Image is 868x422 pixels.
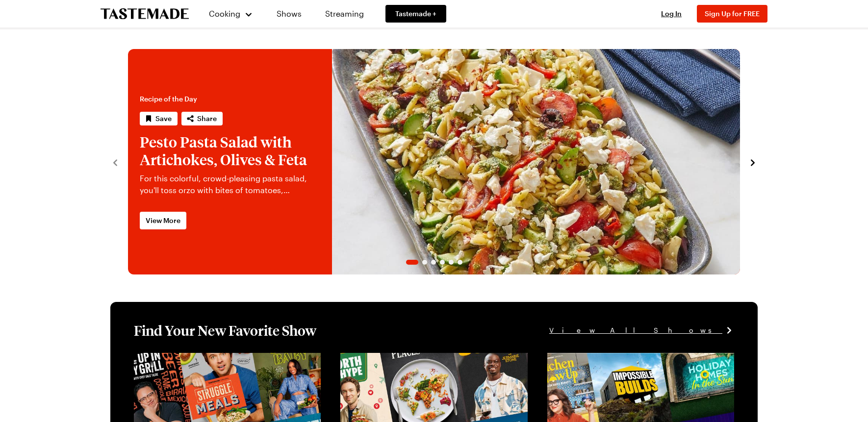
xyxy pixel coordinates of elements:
[181,112,223,125] button: Share
[449,260,454,265] span: Go to slide 5
[140,112,178,125] button: Save recipe
[110,156,120,168] button: navigate to previous item
[155,114,172,124] span: Save
[748,156,758,168] button: navigate to next item
[197,114,217,124] span: Share
[547,354,681,363] a: View full content for [object Object]
[549,325,722,336] span: View All Shows
[705,9,760,18] span: Sign Up for FREE
[440,260,445,265] span: Go to slide 4
[549,325,734,336] a: View All Shows
[208,2,253,25] button: Cooking
[652,9,691,19] button: Log In
[422,260,427,265] span: Go to slide 2
[385,5,446,23] a: Tastemade +
[128,49,740,274] div: 1 / 6
[406,260,418,265] span: Go to slide 1
[101,8,189,20] a: To Tastemade Home Page
[431,260,436,265] span: Go to slide 3
[340,354,474,363] a: View full content for [object Object]
[395,9,436,19] span: Tastemade +
[697,5,767,23] button: Sign Up for FREE
[458,260,462,265] span: Go to slide 6
[140,212,186,229] a: View More
[661,9,682,18] span: Log In
[146,216,180,225] span: View More
[209,9,240,18] span: Cooking
[134,322,316,339] h1: Find Your New Favorite Show
[134,354,268,363] a: View full content for [object Object]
